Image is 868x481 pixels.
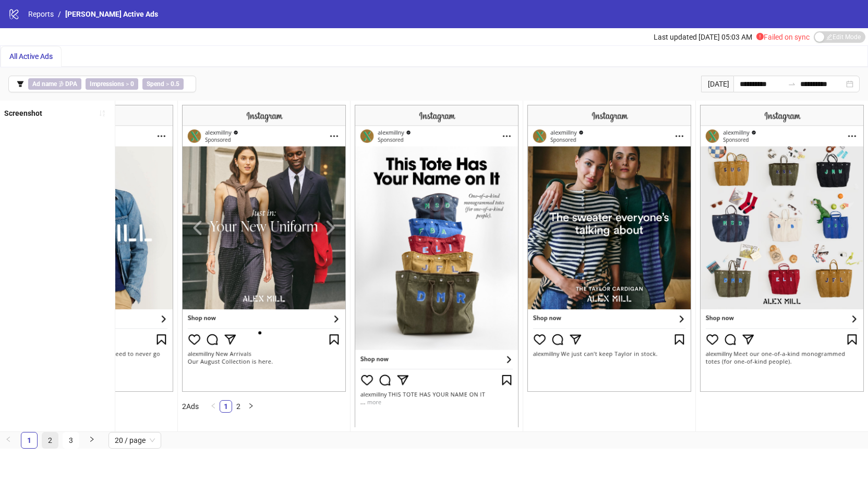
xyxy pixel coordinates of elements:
[232,400,245,413] li: 2
[147,80,164,88] b: Spend
[142,78,184,90] span: >
[58,8,61,20] li: /
[700,105,864,392] img: Screenshot 120232641648400085
[701,76,733,92] div: [DATE]
[756,33,810,41] span: Failed on sync
[99,110,106,117] span: sort-ascending
[233,401,244,412] a: 2
[83,432,100,449] li: Next Page
[42,432,58,449] li: 2
[26,8,56,20] a: Reports
[115,432,155,448] span: 20 / page
[355,105,519,427] img: Screenshot 120232389834910085
[171,80,179,88] b: 0.5
[220,400,232,413] li: 1
[90,80,124,88] b: Impressions
[83,432,100,449] button: right
[207,400,220,413] button: left
[17,80,24,88] span: filter
[21,432,37,448] a: 1
[8,76,196,92] button: Ad name ∌ DPAImpressions > 0Spend > 0.5
[4,109,42,117] b: Screenshot
[248,403,254,409] span: right
[21,432,38,449] li: 1
[65,10,158,18] span: [PERSON_NAME] Active Ads
[63,432,79,449] li: 3
[527,105,691,392] img: Screenshot 120232706722490085
[654,33,752,41] span: Last updated [DATE] 05:03 AM
[245,400,257,413] button: right
[245,400,257,413] li: Next Page
[63,432,79,448] a: 3
[130,80,134,88] b: 0
[182,105,346,392] img: Screenshot 120232388556650085
[210,403,216,409] span: left
[182,402,199,411] span: 2 Ads
[65,80,77,88] b: DPA
[9,52,53,61] span: All Active Ads
[220,401,232,412] a: 1
[108,432,161,449] div: Page Size
[28,78,81,90] span: ∌
[5,436,11,442] span: left
[207,400,220,413] li: Previous Page
[32,80,57,88] b: Ad name
[89,436,95,442] span: right
[86,78,138,90] span: >
[788,80,796,88] span: swap-right
[756,33,764,40] span: exclamation-circle
[788,80,796,88] span: to
[42,432,58,448] a: 2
